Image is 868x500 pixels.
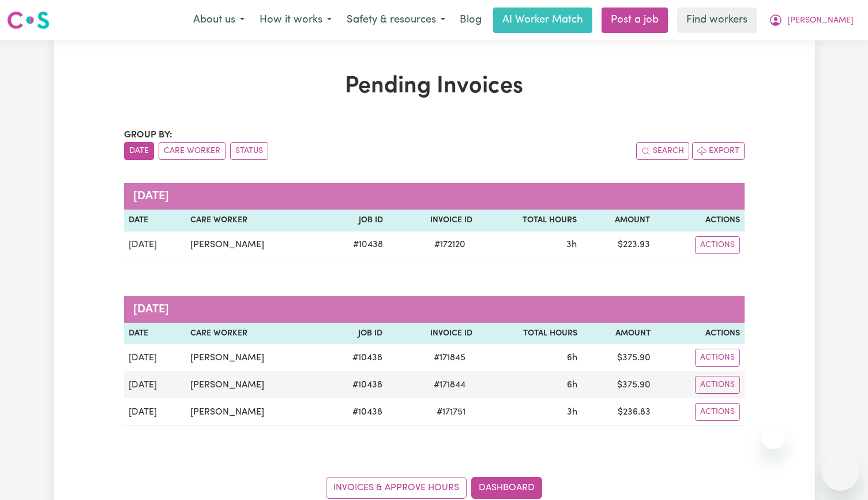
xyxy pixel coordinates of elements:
[124,183,745,210] caption: [DATE]
[186,398,322,426] td: [PERSON_NAME]
[7,10,50,31] img: Careseekers logo
[567,408,577,417] span: 3 hours
[471,477,542,499] a: Dashboard
[186,210,323,232] th: Care Worker
[695,349,740,367] button: Actions
[124,323,186,345] th: Date
[230,142,268,160] button: sort invoices by paid status
[787,14,854,27] span: [PERSON_NAME]
[427,378,472,392] span: # 171844
[581,232,655,259] td: $ 223.93
[322,210,387,232] th: Job ID
[430,405,472,419] span: # 171751
[339,8,453,32] button: Safety & resources
[453,8,489,33] a: Blog
[567,353,577,363] span: 6 hours
[582,371,655,398] td: $ 375.90
[581,210,655,232] th: Amount
[582,323,655,345] th: Amount
[655,323,745,345] th: Actions
[695,403,740,421] button: Actions
[124,232,186,259] td: [DATE]
[322,344,387,371] td: # 10438
[186,371,322,398] td: [PERSON_NAME]
[186,8,252,32] button: About us
[387,323,478,345] th: Invoice ID
[7,7,50,33] a: Careseekers logo
[388,210,477,232] th: Invoice ID
[124,344,186,371] td: [DATE]
[477,210,582,232] th: Total Hours
[582,344,655,371] td: $ 375.90
[186,344,322,371] td: [PERSON_NAME]
[695,236,740,254] button: Actions
[252,8,339,32] button: How it works
[567,380,577,390] span: 6 hours
[326,477,467,499] a: Invoices & Approve Hours
[124,142,154,160] button: sort invoices by date
[762,426,785,449] iframe: Close message
[124,371,186,398] td: [DATE]
[493,8,592,33] a: AI Worker Match
[695,376,740,394] button: Actions
[322,398,387,426] td: # 10438
[427,351,472,365] span: # 171845
[322,323,387,345] th: Job ID
[636,142,689,160] button: Search
[677,8,757,33] a: Find workers
[322,232,387,259] td: # 10438
[655,210,744,232] th: Actions
[822,454,859,491] iframe: Button to launch messaging window
[602,8,668,33] a: Post a job
[477,323,581,345] th: Total Hours
[124,210,186,232] th: Date
[124,73,745,100] h1: Pending Invoices
[761,8,861,32] button: My Account
[159,142,226,160] button: sort invoices by care worker
[322,371,387,398] td: # 10438
[186,232,323,259] td: [PERSON_NAME]
[124,296,745,323] caption: [DATE]
[427,238,472,252] span: # 172120
[124,398,186,426] td: [DATE]
[692,142,745,160] button: Export
[186,323,322,345] th: Care Worker
[582,398,655,426] td: $ 236.83
[124,130,172,140] span: Group by:
[566,240,577,249] span: 3 hours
